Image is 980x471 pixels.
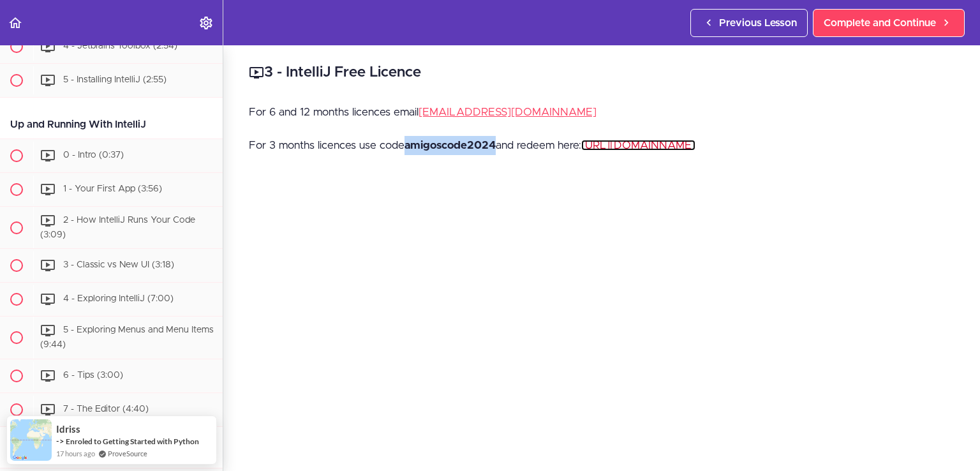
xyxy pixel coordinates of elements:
[63,41,177,50] span: 4 - Jetbrains Toolbox (2:54)
[249,136,954,155] p: For 3 months licences use code and redeem here:
[63,151,124,160] span: 0 - Intro (0:37)
[63,371,123,380] span: 6 - Tips (3:00)
[63,261,174,270] span: 3 - Classic vs New UI (3:18)
[419,107,597,117] a: [EMAIL_ADDRESS][DOMAIN_NAME]
[405,140,496,151] strong: amigoscode2024
[249,103,954,122] p: For 6 and 12 months licences email
[63,295,174,304] span: 4 - Exploring IntelliJ (7:00)
[63,75,167,84] span: 5 - Installing IntelliJ (2:55)
[249,62,954,84] h2: 3 - IntelliJ Free Licence
[66,437,199,446] a: Enroled to Getting Started with Python
[690,9,808,37] a: Previous Lesson
[63,184,162,193] span: 1 - Your First App (3:56)
[40,216,195,239] span: 2 - How IntelliJ Runs Your Code (3:09)
[56,424,80,435] span: idriss
[56,436,64,446] span: ->
[108,448,147,459] a: ProveSource
[10,419,52,461] img: provesource social proof notification image
[8,15,23,31] svg: Back to course curriculum
[813,9,965,37] a: Complete and Continue
[581,140,695,151] a: [URL][DOMAIN_NAME]
[719,15,797,31] span: Previous Lesson
[63,405,149,414] span: 7 - The Editor (4:40)
[56,448,95,459] span: 17 hours ago
[40,326,214,350] span: 5 - Exploring Menus and Menu Items (9:44)
[198,15,214,31] svg: Settings Menu
[824,15,936,31] span: Complete and Continue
